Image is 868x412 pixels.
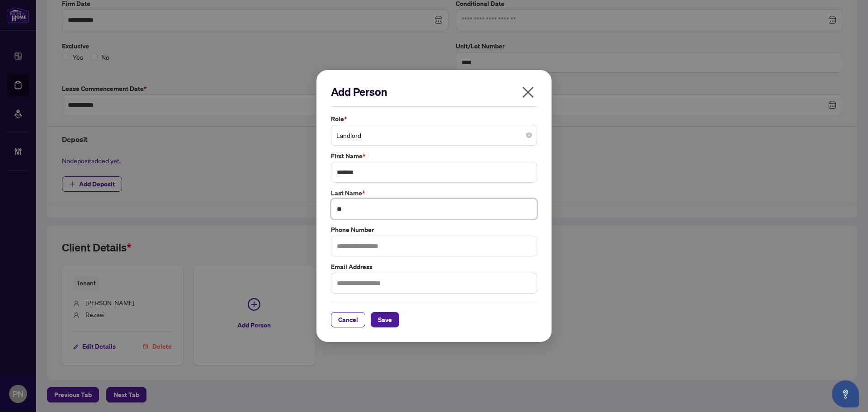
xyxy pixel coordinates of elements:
label: First Name [331,151,537,161]
span: close-circle [526,133,532,138]
span: Landlord [336,127,532,144]
label: Email Address [331,262,537,272]
h2: Add Person [331,85,537,99]
span: Save [378,313,392,327]
span: close [521,85,535,99]
button: Cancel [331,312,365,327]
button: Open asap [832,380,859,407]
label: Role [331,114,537,124]
span: Cancel [338,313,358,327]
label: Phone Number [331,225,537,235]
button: Save [371,312,399,327]
label: Last Name [331,188,537,198]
